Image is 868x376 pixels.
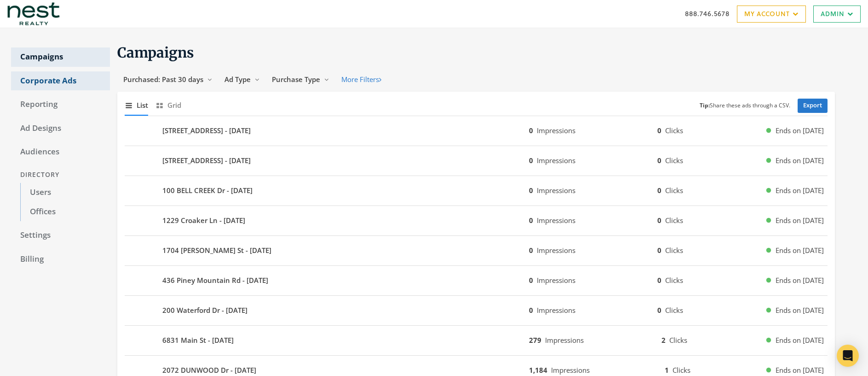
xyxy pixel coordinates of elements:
[657,126,661,135] b: 0
[537,126,575,135] span: Impressions
[537,156,575,165] span: Impressions
[776,215,824,226] span: Ends on [DATE]
[11,226,110,245] a: Settings
[665,305,683,315] span: Clicks
[167,100,181,111] span: Grid
[529,246,533,255] b: 0
[537,305,575,315] span: Impressions
[7,2,60,25] img: Adwerx
[125,120,828,142] button: [STREET_ADDRESS] - [DATE]0Impressions0ClicksEnds on [DATE]
[537,186,575,195] span: Impressions
[11,142,110,162] a: Audiences
[20,202,110,222] a: Offices
[162,185,253,196] b: 100 BELL CREEK Dr - [DATE]
[665,126,683,135] span: Clicks
[162,215,245,226] b: 1229 Croaker Ln - [DATE]
[123,75,203,84] span: Purchased: Past 30 days
[665,365,669,375] b: 1
[537,216,575,225] span: Impressions
[117,71,218,88] button: Purchased: Past 30 days
[11,71,110,91] a: Corporate Ads
[657,156,661,165] b: 0
[11,166,110,183] div: Directory
[537,246,575,255] span: Impressions
[125,300,828,322] button: 200 Waterford Dr - [DATE]0Impressions0ClicksEnds on [DATE]
[162,335,234,346] b: 6831 Main St - [DATE]
[266,71,335,88] button: Purchase Type
[155,95,181,115] button: Grid
[117,44,194,61] span: Campaigns
[665,276,683,285] span: Clicks
[125,180,828,202] button: 100 BELL CREEK Dr - [DATE]0Impressions0ClicksEnds on [DATE]
[700,101,790,110] small: Share these ads through a CSV.
[673,365,690,375] span: Clicks
[125,329,828,352] button: 6831 Main St - [DATE]279Impressions2ClicksEnds on [DATE]
[529,156,533,165] b: 0
[776,365,824,376] span: Ends on [DATE]
[665,216,683,225] span: Clicks
[798,99,828,113] a: Export
[529,335,541,345] b: 279
[162,245,271,256] b: 1704 [PERSON_NAME] St - [DATE]
[125,95,148,115] button: List
[813,6,861,23] a: Admin
[700,101,710,109] b: Tip:
[657,186,661,195] b: 0
[529,216,533,225] b: 0
[529,365,547,375] b: 1,184
[529,276,533,285] b: 0
[125,150,828,172] button: [STREET_ADDRESS] - [DATE]0Impressions0ClicksEnds on [DATE]
[665,186,683,195] span: Clicks
[551,365,590,375] span: Impressions
[776,245,824,256] span: Ends on [DATE]
[162,365,256,376] b: 2072 DUNWOOD Dr - [DATE]
[272,75,320,84] span: Purchase Type
[162,125,251,136] b: [STREET_ADDRESS] - [DATE]
[162,155,251,166] b: [STREET_ADDRESS] - [DATE]
[125,270,828,292] button: 436 Piney Mountain Rd - [DATE]0Impressions0ClicksEnds on [DATE]
[529,186,533,195] b: 0
[776,185,824,196] span: Ends on [DATE]
[11,95,110,114] a: Reporting
[11,119,110,138] a: Ad Designs
[137,100,148,111] span: List
[776,125,824,136] span: Ends on [DATE]
[224,75,251,84] span: Ad Type
[776,335,824,346] span: Ends on [DATE]
[657,216,661,225] b: 0
[665,246,683,255] span: Clicks
[665,156,683,165] span: Clicks
[545,335,584,345] span: Impressions
[661,335,666,345] b: 2
[537,276,575,285] span: Impressions
[335,71,387,88] button: More Filters
[776,155,824,166] span: Ends on [DATE]
[529,126,533,135] b: 0
[685,9,730,18] a: 888.746.5678
[125,240,828,262] button: 1704 [PERSON_NAME] St - [DATE]0Impressions0ClicksEnds on [DATE]
[162,275,268,286] b: 436 Piney Mountain Rd - [DATE]
[776,305,824,316] span: Ends on [DATE]
[125,210,828,232] button: 1229 Croaker Ln - [DATE]0Impressions0ClicksEnds on [DATE]
[529,305,533,315] b: 0
[11,47,110,67] a: Campaigns
[669,335,687,345] span: Clicks
[218,71,266,88] button: Ad Type
[737,6,806,23] a: My Account
[162,305,247,316] b: 200 Waterford Dr - [DATE]
[837,345,859,367] div: Open Intercom Messenger
[657,305,661,315] b: 0
[20,183,110,202] a: Users
[776,275,824,286] span: Ends on [DATE]
[11,250,110,269] a: Billing
[657,246,661,255] b: 0
[657,276,661,285] b: 0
